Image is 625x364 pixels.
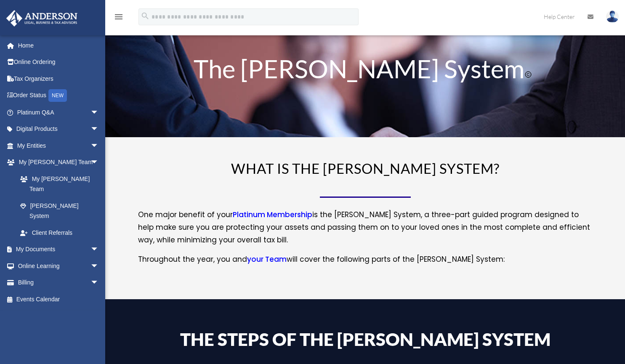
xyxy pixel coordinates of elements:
[231,160,500,177] span: WHAT IS THE [PERSON_NAME] SYSTEM?
[90,274,107,292] span: arrow_drop_down
[6,87,112,104] a: Order StatusNEW
[90,258,107,275] span: arrow_drop_down
[90,241,107,258] span: arrow_drop_down
[12,224,112,241] a: Client Referrals
[90,121,107,138] span: arrow_drop_down
[138,209,593,253] p: One major benefit of your is the [PERSON_NAME] System, a three-part guided program designed to he...
[12,170,112,197] a: My [PERSON_NAME] Team
[6,154,112,171] a: My [PERSON_NAME] Teamarrow_drop_down
[4,10,80,27] img: Anderson Advisors Platinum Portal
[6,258,112,274] a: Online Learningarrow_drop_down
[114,12,124,22] i: menu
[114,15,124,22] a: menu
[6,104,112,121] a: Platinum Q&Aarrow_drop_down
[12,197,107,224] a: [PERSON_NAME] System
[6,54,112,71] a: Online Ordering
[6,70,112,87] a: Tax Organizers
[90,154,107,171] span: arrow_drop_down
[48,89,67,102] div: NEW
[90,137,107,154] span: arrow_drop_down
[6,241,112,258] a: My Documentsarrow_drop_down
[6,137,112,154] a: My Entitiesarrow_drop_down
[90,104,107,121] span: arrow_drop_down
[247,254,287,268] a: your Team
[6,274,112,291] a: Billingarrow_drop_down
[6,121,112,138] a: Digital Productsarrow_drop_down
[606,11,619,23] img: User Pic
[6,37,112,54] a: Home
[233,210,312,224] a: Platinum Membership
[141,11,150,21] i: search
[6,291,112,308] a: Events Calendar
[138,253,593,266] p: Throughout the year, you and will cover the following parts of the [PERSON_NAME] System:
[157,56,573,85] h1: The [PERSON_NAME] System
[157,330,573,352] h4: The Steps of the [PERSON_NAME] System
